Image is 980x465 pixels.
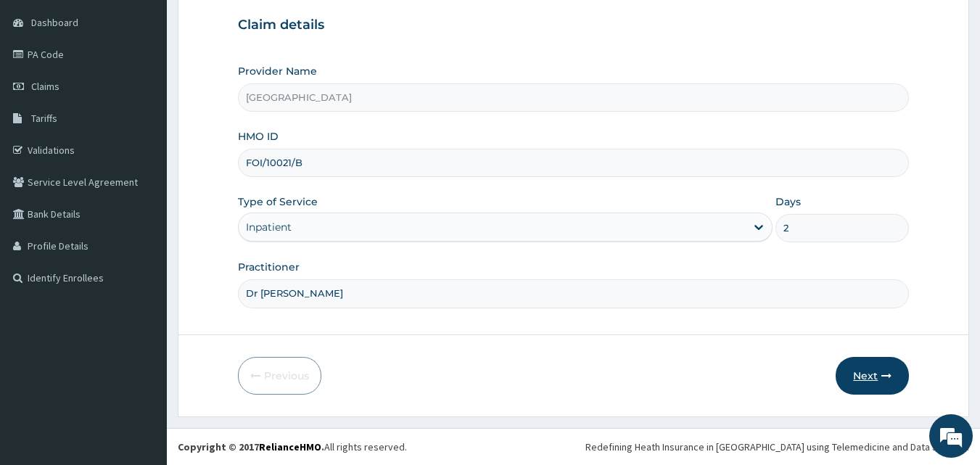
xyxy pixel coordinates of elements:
[836,357,909,395] button: Next
[31,16,78,29] span: Dashboard
[246,220,292,234] div: Inpatient
[259,440,321,453] a: RelianceHMO
[238,260,300,274] label: Practitioner
[238,64,317,78] label: Provider Name
[585,440,969,454] div: Redefining Heath Insurance in [GEOGRAPHIC_DATA] using Telemedicine and Data Science!
[238,149,910,177] input: Enter HMO ID
[31,80,59,93] span: Claims
[238,357,321,395] button: Previous
[75,81,244,100] div: Chat with us now
[775,194,801,209] label: Days
[238,129,279,144] label: HMO ID
[7,310,276,361] textarea: Type your message and hit 'Enter'
[167,428,980,465] footer: All rights reserved.
[178,440,324,453] strong: Copyright © 2017 .
[27,73,59,109] img: d_794563401_company_1708531726252_794563401
[84,140,200,287] span: We're online!
[238,194,318,209] label: Type of Service
[238,7,273,42] div: Minimize live chat window
[31,112,57,125] span: Tariffs
[238,279,910,308] input: Enter Name
[238,17,910,33] h3: Claim details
